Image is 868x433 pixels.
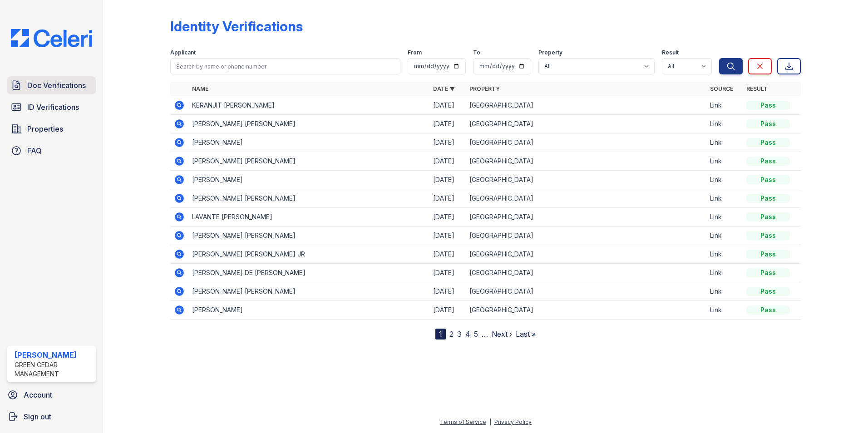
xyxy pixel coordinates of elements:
[492,330,512,339] a: Next ›
[466,282,707,301] td: [GEOGRAPHIC_DATA]
[466,245,707,264] td: [GEOGRAPHIC_DATA]
[706,245,743,264] td: Link
[429,226,466,245] td: [DATE]
[706,152,743,171] td: Link
[408,49,422,56] label: From
[706,115,743,133] td: Link
[746,175,790,184] div: Pass
[429,96,466,115] td: [DATE]
[170,58,400,74] input: Search by name or phone number
[466,189,707,208] td: [GEOGRAPHIC_DATA]
[746,119,790,128] div: Pass
[466,96,707,115] td: [GEOGRAPHIC_DATA]
[538,49,562,56] label: Property
[188,245,429,264] td: [PERSON_NAME] [PERSON_NAME] JR
[710,85,733,92] a: Source
[449,330,454,339] a: 2
[473,49,480,56] label: To
[466,226,707,245] td: [GEOGRAPHIC_DATA]
[192,85,208,92] a: Name
[188,264,429,282] td: [PERSON_NAME] DE [PERSON_NAME]
[7,142,96,160] a: FAQ
[15,349,92,360] div: [PERSON_NAME]
[746,85,768,92] a: Result
[429,264,466,282] td: [DATE]
[188,171,429,189] td: [PERSON_NAME]
[706,96,743,115] td: Link
[746,231,790,240] div: Pass
[746,101,790,110] div: Pass
[27,80,86,91] span: Doc Verifications
[188,301,429,320] td: [PERSON_NAME]
[429,152,466,171] td: [DATE]
[469,85,500,92] a: Property
[24,389,52,400] span: Account
[429,208,466,226] td: [DATE]
[466,133,707,152] td: [GEOGRAPHIC_DATA]
[494,418,532,425] a: Privacy Policy
[746,194,790,203] div: Pass
[4,408,99,426] a: Sign out
[433,85,455,92] a: Date ▼
[188,96,429,115] td: KERANJIT [PERSON_NAME]
[435,329,446,340] div: 1
[24,411,51,422] span: Sign out
[429,115,466,133] td: [DATE]
[429,282,466,301] td: [DATE]
[746,305,790,315] div: Pass
[429,301,466,320] td: [DATE]
[7,120,96,138] a: Properties
[188,115,429,133] td: [PERSON_NAME] [PERSON_NAME]
[466,115,707,133] td: [GEOGRAPHIC_DATA]
[662,49,679,56] label: Result
[188,189,429,208] td: [PERSON_NAME] [PERSON_NAME]
[746,287,790,296] div: Pass
[188,282,429,301] td: [PERSON_NAME] [PERSON_NAME]
[746,157,790,166] div: Pass
[466,171,707,189] td: [GEOGRAPHIC_DATA]
[27,102,79,113] span: ID Verifications
[188,152,429,171] td: [PERSON_NAME] [PERSON_NAME]
[7,98,96,116] a: ID Verifications
[188,226,429,245] td: [PERSON_NAME] [PERSON_NAME]
[706,208,743,226] td: Link
[429,189,466,208] td: [DATE]
[706,282,743,301] td: Link
[429,245,466,264] td: [DATE]
[466,301,707,320] td: [GEOGRAPHIC_DATA]
[188,208,429,226] td: LAVANTE [PERSON_NAME]
[706,226,743,245] td: Link
[706,133,743,152] td: Link
[489,418,491,425] div: |
[466,152,707,171] td: [GEOGRAPHIC_DATA]
[170,18,303,34] div: Identity Verifications
[746,268,790,277] div: Pass
[440,418,486,425] a: Terms of Service
[4,29,99,47] img: CE_Logo_Blue-a8612792a0a2168367f1c8372b55b34899dd931a85d93a1a3d3e32e68fde9ad4.png
[465,330,470,339] a: 4
[466,264,707,282] td: [GEOGRAPHIC_DATA]
[516,330,536,339] a: Last »
[706,264,743,282] td: Link
[188,133,429,152] td: [PERSON_NAME]
[746,138,790,147] div: Pass
[706,189,743,208] td: Link
[466,208,707,226] td: [GEOGRAPHIC_DATA]
[170,49,196,56] label: Applicant
[457,330,462,339] a: 3
[15,360,92,379] div: Green Cedar Management
[474,330,478,339] a: 5
[706,301,743,320] td: Link
[706,171,743,189] td: Link
[4,386,99,404] a: Account
[27,123,63,134] span: Properties
[482,329,488,340] span: …
[27,145,42,156] span: FAQ
[7,76,96,94] a: Doc Verifications
[429,171,466,189] td: [DATE]
[746,250,790,259] div: Pass
[746,212,790,221] div: Pass
[429,133,466,152] td: [DATE]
